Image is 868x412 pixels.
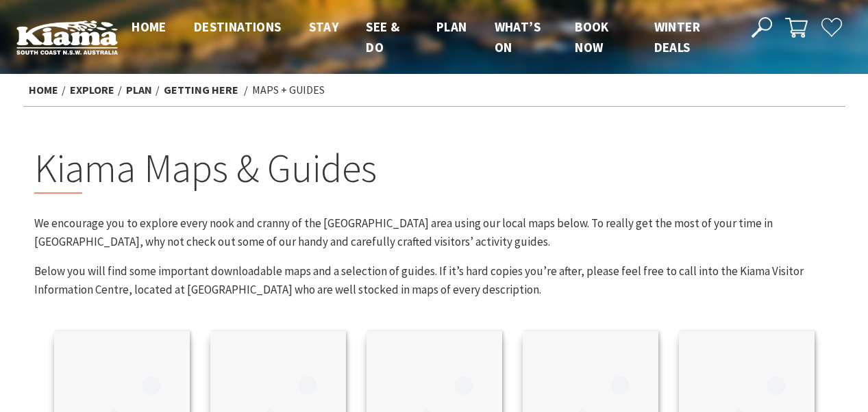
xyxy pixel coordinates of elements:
a: Home [29,83,58,97]
span: See & Do [366,18,399,55]
img: Kiama Logo [16,20,118,55]
a: Getting Here [164,83,238,97]
p: We encourage you to explore every nook and cranny of the [GEOGRAPHIC_DATA] area using our local m... [34,214,834,251]
span: Winter Deals [654,18,700,55]
span: Stay [309,18,339,35]
nav: Main Menu [118,16,736,58]
span: Book now [575,18,609,55]
a: Plan [126,83,152,97]
span: Plan [436,18,467,35]
span: Destinations [194,18,282,35]
span: What’s On [495,18,541,55]
span: Home [132,18,166,35]
p: Below you will find some important downloadable maps and a selection of guides. If it’s hard copi... [34,262,834,299]
a: Explore [70,83,114,97]
li: Maps + Guides [252,81,325,99]
h2: Kiama Maps & Guides [34,144,834,194]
